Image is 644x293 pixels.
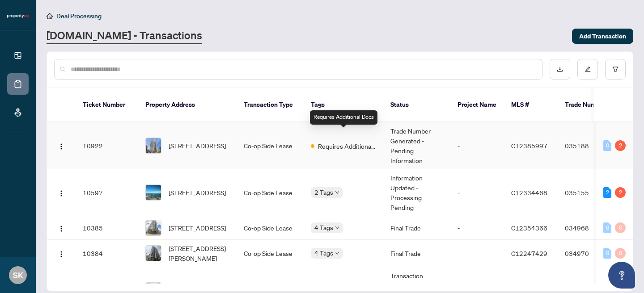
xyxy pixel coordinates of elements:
[511,224,547,232] span: C12354366
[615,222,626,233] div: 0
[169,243,229,263] span: [STREET_ADDRESS][PERSON_NAME]
[58,143,65,150] img: Logo
[615,187,626,198] div: 2
[558,169,620,216] td: 035155
[383,122,450,169] td: Trade Number Generated - Pending Information
[58,251,65,258] img: Logo
[335,190,339,195] span: down
[579,29,626,43] span: Add Transaction
[237,122,304,169] td: Co-op Side Lease
[47,13,53,19] span: home
[615,248,626,259] div: 0
[237,169,304,216] td: Co-op Side Lease
[76,216,138,240] td: 10385
[314,248,333,258] span: 4 Tags
[557,66,563,72] span: download
[383,169,450,216] td: Information Updated - Processing Pending
[603,140,611,151] div: 0
[558,240,620,267] td: 034970
[572,29,633,44] button: Add Transaction
[54,185,68,200] button: Logo
[314,187,333,197] span: 2 Tags
[318,141,376,151] span: Requires Additional Docs
[310,110,377,125] div: Requires Additional Docs
[237,240,304,267] td: Co-op Side Lease
[146,185,161,200] img: thumbnail-img
[146,246,161,261] img: thumbnail-img
[603,248,611,259] div: 0
[54,138,68,153] button: Logo
[450,216,504,240] td: -
[504,88,558,122] th: MLS #
[47,28,202,44] a: [DOMAIN_NAME] - Transactions
[383,240,450,267] td: Final Trade
[54,246,68,260] button: Logo
[76,169,138,216] td: 10597
[314,222,333,233] span: 4 Tags
[13,269,23,281] span: SK
[56,12,102,20] span: Deal Processing
[169,141,226,151] span: [STREET_ADDRESS]
[58,225,65,232] img: Logo
[577,59,598,80] button: edit
[146,138,161,153] img: thumbnail-img
[76,88,138,122] th: Ticket Number
[603,222,611,233] div: 0
[76,240,138,267] td: 10384
[237,88,304,122] th: Transaction Type
[54,221,68,235] button: Logo
[511,188,547,197] span: C12334468
[585,66,591,72] span: edit
[450,122,504,169] td: -
[605,59,626,80] button: filter
[237,216,304,240] td: Co-op Side Lease
[603,187,611,198] div: 2
[169,223,226,233] span: [STREET_ADDRESS]
[383,88,450,122] th: Status
[146,220,161,235] img: thumbnail-img
[450,240,504,267] td: -
[450,169,504,216] td: -
[7,13,29,19] img: logo
[511,142,547,150] span: C12385997
[608,262,635,289] button: Open asap
[304,88,383,122] th: Tags
[511,249,547,257] span: C12247429
[550,59,570,80] button: download
[138,88,237,122] th: Property Address
[558,122,620,169] td: 035188
[76,122,138,169] td: 10922
[335,251,339,255] span: down
[450,88,504,122] th: Project Name
[335,226,339,230] span: down
[558,88,620,122] th: Trade Number
[169,188,226,197] span: [STREET_ADDRESS]
[612,66,619,72] span: filter
[558,216,620,240] td: 034968
[383,216,450,240] td: Final Trade
[615,140,626,151] div: 2
[58,190,65,197] img: Logo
